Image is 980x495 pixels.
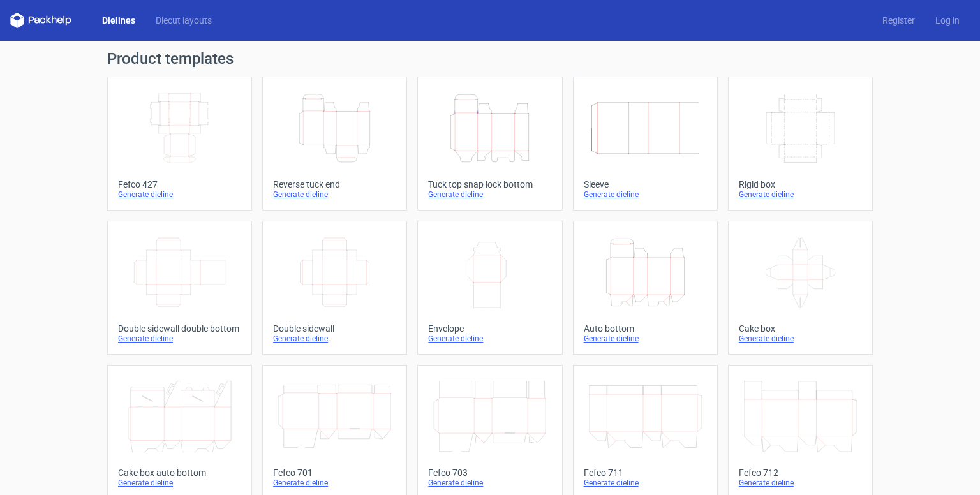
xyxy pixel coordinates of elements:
[118,189,241,200] div: Generate dieline
[428,323,551,334] div: Envelope
[872,14,925,27] a: Register
[428,334,551,344] div: Generate dieline
[118,179,241,189] div: Fefco 427
[417,77,562,211] a: Tuck top snap lock bottomGenerate dieline
[428,179,551,189] div: Tuck top snap lock bottom
[739,478,862,488] div: Generate dieline
[584,323,707,334] div: Auto bottom
[739,179,862,189] div: Rigid box
[584,179,707,189] div: Sleeve
[118,334,241,344] div: Generate dieline
[428,468,551,478] div: Fefco 703
[118,468,241,478] div: Cake box auto bottom
[428,478,551,488] div: Generate dieline
[739,334,862,344] div: Generate dieline
[925,14,970,27] a: Log in
[262,77,407,211] a: Reverse tuck endGenerate dieline
[739,189,862,200] div: Generate dieline
[273,179,396,189] div: Reverse tuck end
[273,189,396,200] div: Generate dieline
[584,334,707,344] div: Generate dieline
[728,221,873,355] a: Cake boxGenerate dieline
[92,14,145,27] a: Dielines
[107,51,873,66] h1: Product templates
[107,221,252,355] a: Double sidewall double bottomGenerate dieline
[584,189,707,200] div: Generate dieline
[273,323,396,334] div: Double sidewall
[273,468,396,478] div: Fefco 701
[273,478,396,488] div: Generate dieline
[417,221,562,355] a: EnvelopeGenerate dieline
[118,478,241,488] div: Generate dieline
[584,468,707,478] div: Fefco 711
[107,77,252,211] a: Fefco 427Generate dieline
[273,334,396,344] div: Generate dieline
[739,468,862,478] div: Fefco 712
[728,77,873,211] a: Rigid boxGenerate dieline
[573,77,718,211] a: SleeveGenerate dieline
[573,221,718,355] a: Auto bottomGenerate dieline
[428,189,551,200] div: Generate dieline
[118,323,241,334] div: Double sidewall double bottom
[145,14,222,27] a: Diecut layouts
[584,478,707,488] div: Generate dieline
[739,323,862,334] div: Cake box
[262,221,407,355] a: Double sidewallGenerate dieline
